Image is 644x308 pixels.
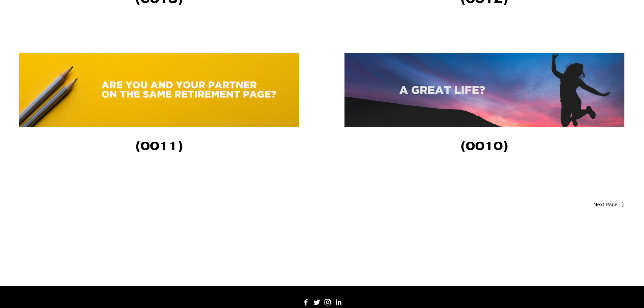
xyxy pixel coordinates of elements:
[460,138,508,153] strong: (0010)
[324,299,331,306] a: Instagram
[335,299,342,306] a: LinkedIn
[303,299,309,306] a: Facebook
[313,299,320,306] a: Twitter
[344,53,624,127] img: Four values to consider for a great life (0010) We all have values…some we choose…others choose u...
[135,138,183,153] strong: (0011)
[19,53,299,127] img: Are you and your spouse on the same retirement page?&nbsp;(0011) When it comes to retirement, are...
